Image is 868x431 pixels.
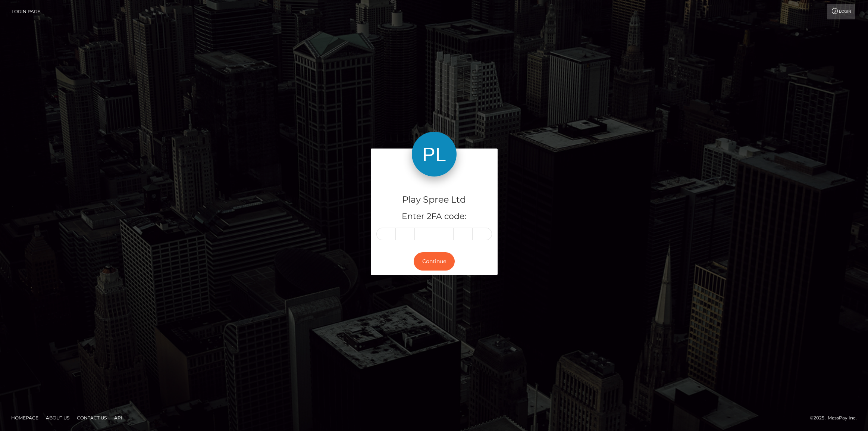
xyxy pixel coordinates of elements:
img: Play Spree Ltd [412,132,457,177]
h4: Play Spree Ltd [376,193,492,206]
a: Homepage [8,412,41,424]
a: API [111,412,125,424]
div: © 2025 , MassPay Inc. [810,414,862,422]
a: Login [827,4,855,19]
h5: Enter 2FA code: [376,211,492,222]
a: About Us [43,412,72,424]
button: Continue [414,252,455,271]
a: Contact Us [74,412,110,424]
a: Login Page [12,4,40,19]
